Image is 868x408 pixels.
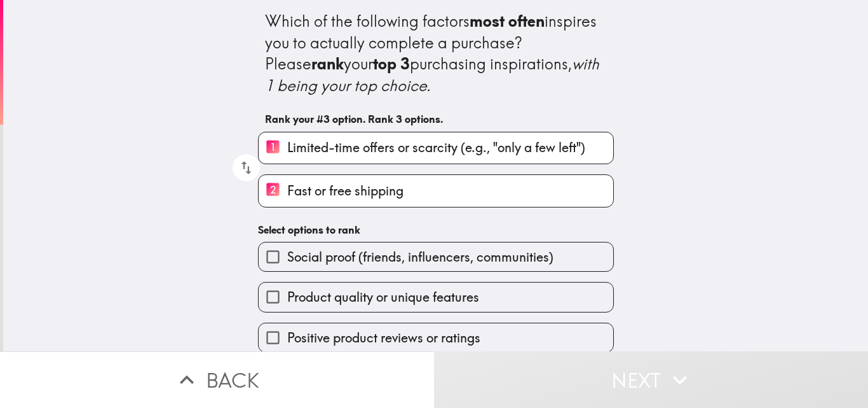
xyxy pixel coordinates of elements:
[470,11,545,31] b: most often
[259,243,613,271] button: Social proof (friends, influencers, communities)
[434,351,868,408] button: Next
[287,139,585,157] span: Limited-time offers or scarcity (e.g., "only a few left")
[311,54,344,73] b: rank
[258,223,614,237] h6: Select options to rank
[373,54,410,73] b: top 3
[259,175,613,206] button: 2Fast or free shipping
[265,112,607,126] h6: Rank your #3 option. Rank 3 options.
[287,248,553,266] span: Social proof (friends, influencers, communities)
[287,182,403,200] span: Fast or free shipping
[287,288,479,306] span: Product quality or unique features
[259,132,613,164] button: 1Limited-time offers or scarcity (e.g., "only a few left")
[265,11,607,96] div: Which of the following factors inspires you to actually complete a purchase? Please your purchasi...
[287,329,480,347] span: Positive product reviews or ratings
[259,323,613,352] button: Positive product reviews or ratings
[259,283,613,311] button: Product quality or unique features
[265,54,603,95] i: with 1 being your top choice.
